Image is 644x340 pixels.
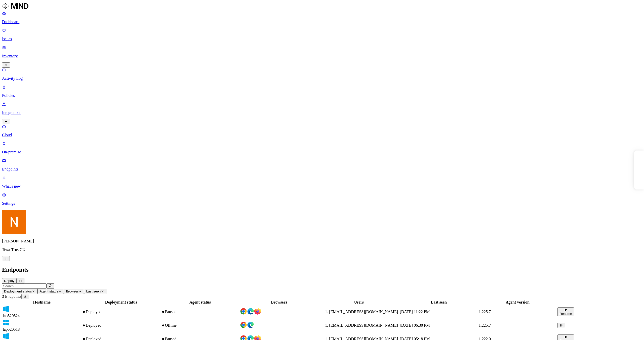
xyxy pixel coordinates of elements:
button: Deploy [2,278,17,283]
p: Settings [2,201,642,206]
img: windows.svg [3,319,10,326]
span: [DATE] 06:30 PM [400,323,430,327]
button: Resume [557,307,574,316]
img: windows.svg [3,333,10,340]
p: Endpoints [2,167,642,172]
p: Inventory [2,54,642,58]
p: TexasTrustCU [2,247,642,252]
span: [DATE] 11:22 PM [400,310,430,314]
div: Paused [161,310,239,314]
span: lap520513 [3,327,20,331]
a: Dashboard [2,11,642,24]
span: lap520524 [3,314,20,318]
a: Endpoints [2,158,642,172]
p: Dashboard [2,20,642,24]
img: chrome.svg [240,308,247,315]
p: What's new [2,184,642,189]
span: Agent status [39,289,58,293]
a: MIND [2,2,642,11]
div: Deployment status [82,300,160,305]
span: 1.225.7 [479,323,491,327]
img: firefox.svg [254,308,261,315]
a: Activity Log [2,68,642,81]
a: Settings [2,193,642,206]
div: Agent version [479,300,556,305]
div: Last seen [400,300,478,305]
span: [EMAIL_ADDRESS][DOMAIN_NAME] [329,310,398,314]
img: MIND [2,2,28,10]
p: Policies [2,93,642,98]
span: Last seen [86,289,101,293]
img: edge.svg [247,321,254,328]
div: Agent status [161,300,239,305]
div: Users [319,300,399,305]
input: Search [2,283,47,289]
div: Offline [161,323,239,328]
a: Integrations [2,102,642,123]
div: Deployed [82,323,160,328]
img: chrome.svg [240,321,247,328]
span: Browser [66,289,78,293]
p: Issues [2,37,642,41]
p: Cloud [2,133,642,137]
span: [EMAIL_ADDRESS][DOMAIN_NAME] [329,323,398,327]
span: 3 Endpoints [2,294,21,299]
a: Policies [2,85,642,98]
a: Inventory [2,45,642,67]
p: Integrations [2,110,642,115]
a: Issues [2,28,642,41]
div: Deployed [82,310,160,314]
img: edge.svg [247,308,254,315]
h2: Endpoints [2,266,642,273]
a: On-premise [2,141,642,154]
a: Cloud [2,124,642,137]
img: Nitai Mishary [2,210,26,234]
span: Deployment status [4,289,32,293]
span: 1.225.7 [479,310,491,314]
div: Browsers [240,300,318,305]
p: On-premise [2,150,642,154]
div: Hostname [3,300,81,305]
img: windows.svg [3,306,10,313]
p: Activity Log [2,76,642,81]
a: What's new [2,176,642,189]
